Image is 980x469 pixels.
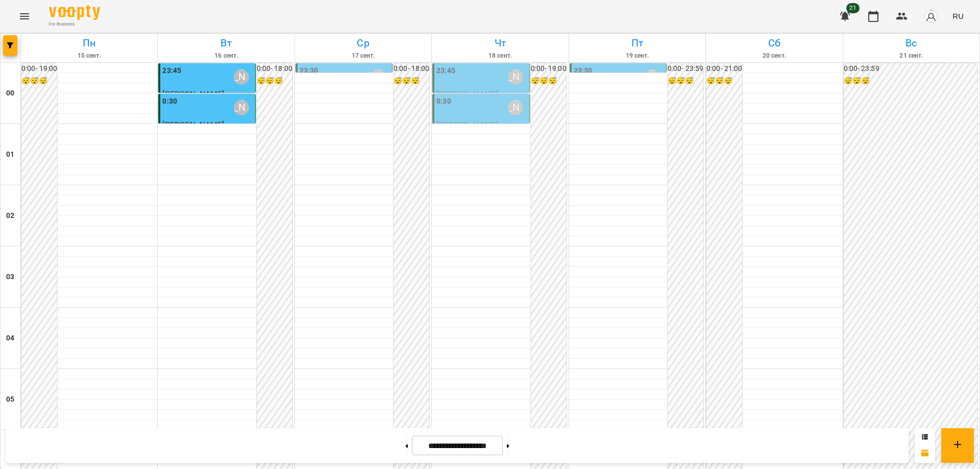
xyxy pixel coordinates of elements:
h6: 0:00 - 18:00 [394,63,429,75]
div: Абрамова Ірина [508,100,523,115]
div: Абрамова Ірина [234,100,249,115]
h6: Пт [571,35,704,51]
div: Абрамова Ірина [371,69,386,85]
h6: 😴😴😴 [394,76,429,87]
label: 23:45 [436,65,455,77]
div: Абрамова Ірина [645,69,660,85]
h6: 😴😴😴 [706,76,742,87]
img: Voopty Logo [49,5,100,20]
h6: 0:00 - 19:00 [21,63,57,75]
h6: 00 [6,88,14,99]
span: [PERSON_NAME] [162,120,224,130]
label: 23:45 [162,65,181,77]
h6: 21 сент. [845,51,978,61]
h6: 17 сент. [297,51,430,61]
h6: Пн [22,35,156,51]
h6: Ср [297,35,430,51]
span: [PERSON_NAME] [436,120,498,130]
h6: 0:00 - 21:00 [706,63,742,75]
h6: 18 сент. [433,51,567,61]
label: 0:30 [162,96,177,107]
h6: 0:00 - 23:59 [844,63,977,75]
h6: Сб [707,35,841,51]
h6: 20 сент. [707,51,841,61]
h6: 03 [6,271,14,283]
button: RU [948,7,968,26]
h6: 😴😴😴 [668,76,703,87]
button: Menu [12,4,37,29]
h6: 01 [6,149,14,160]
img: avatar_s.png [924,9,938,23]
h6: 15 сент. [22,51,156,61]
h6: 😴😴😴 [844,76,977,87]
span: RU [952,11,964,21]
h6: 0:00 - 18:00 [257,63,292,75]
h6: 0:00 - 23:59 [668,63,703,75]
h6: 02 [6,210,14,221]
h6: 16 сент. [159,51,292,61]
span: [PERSON_NAME] [162,89,224,99]
div: Абрамова Ірина [508,69,523,85]
h6: 19 сент. [571,51,704,61]
span: 21 [846,3,860,13]
label: 23:30 [574,65,593,77]
span: For Business [49,21,100,28]
h6: 😴😴😴 [21,76,57,87]
h6: Вс [845,35,978,51]
span: [PERSON_NAME] [436,89,498,99]
label: 0:30 [436,96,451,107]
h6: Вт [159,35,292,51]
h6: 😴😴😴 [257,76,292,87]
label: 23:30 [300,65,318,77]
h6: Чт [433,35,567,51]
h6: 😴😴😴 [531,76,567,87]
h6: 05 [6,394,14,405]
h6: 0:00 - 19:00 [531,63,567,75]
h6: 04 [6,333,14,344]
div: Абрамова Ірина [234,69,249,85]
